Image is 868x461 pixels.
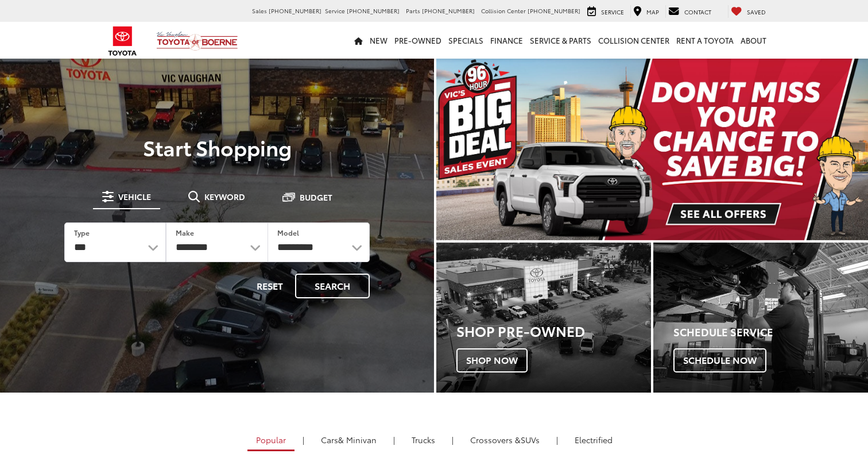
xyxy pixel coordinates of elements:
label: Model [277,228,299,237]
span: Sales [252,6,267,15]
a: Shop Pre-Owned Shop Now [436,243,651,393]
div: Toyota [436,243,651,393]
a: My Saved Vehicles [728,5,769,18]
a: Map [630,5,662,18]
a: About [737,22,770,59]
span: [PHONE_NUMBER] [269,6,321,15]
span: Budget [300,193,332,201]
h3: Shop Pre-Owned [456,323,651,338]
label: Type [74,228,90,237]
a: Popular [247,430,294,451]
a: Trucks [403,430,444,450]
a: Pre-Owned [391,22,445,59]
button: Search [295,274,370,298]
li: | [300,434,307,445]
a: SUVs [462,430,548,450]
a: New [366,22,391,59]
p: Start Shopping [48,136,386,159]
a: Schedule Service Schedule Now [653,243,868,393]
span: Crossovers & [470,434,521,445]
a: Service & Parts: Opens in a new tab [526,22,595,59]
span: & Minivan [338,434,377,445]
li: | [390,434,398,445]
a: Home [351,22,366,59]
a: Finance [487,22,526,59]
span: Keyword [204,193,245,201]
label: Make [176,228,194,237]
span: Vehicle [118,193,151,201]
span: [PHONE_NUMBER] [347,6,400,15]
img: Toyota [101,22,144,60]
a: Electrified [566,430,621,450]
span: Schedule Now [673,348,766,372]
span: Service [601,7,624,16]
a: Rent a Toyota [673,22,737,59]
span: [PHONE_NUMBER] [528,6,580,15]
span: Saved [747,7,766,16]
button: Reset [247,274,293,298]
h4: Schedule Service [673,326,868,338]
a: Service [584,5,627,18]
span: Contact [684,7,711,16]
img: Vic Vaughan Toyota of Boerne [156,31,238,51]
span: Map [646,7,659,16]
span: Parts [406,6,420,15]
a: Contact [665,5,714,18]
section: Carousel section with vehicle pictures - may contain disclaimers. [436,57,868,240]
span: Shop Now [456,348,528,372]
a: Cars [312,430,385,450]
a: Collision Center [595,22,673,59]
span: Collision Center [481,6,526,15]
li: | [449,434,456,445]
a: Specials [445,22,487,59]
div: carousel slide number 1 of 1 [436,57,868,240]
span: [PHONE_NUMBER] [422,6,475,15]
img: Big Deal Sales Event [436,57,868,240]
li: | [553,434,561,445]
div: Toyota [653,243,868,393]
span: Service [325,6,345,15]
